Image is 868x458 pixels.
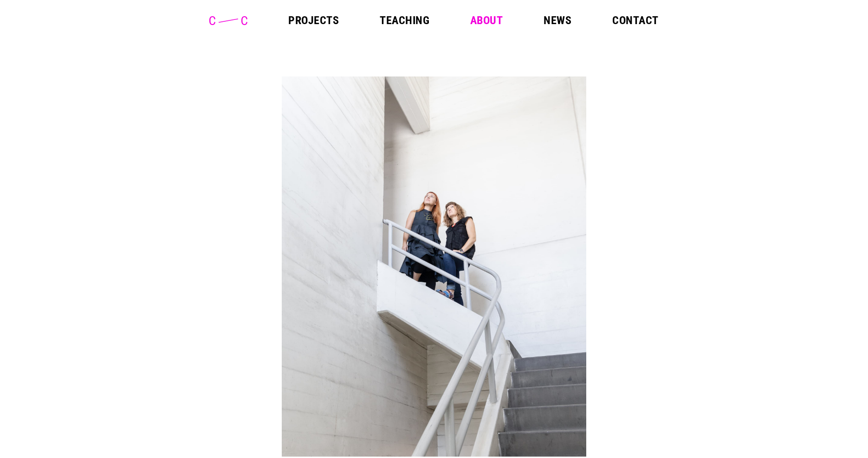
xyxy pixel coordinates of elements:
[544,15,571,26] a: News
[288,15,658,26] nav: Main Menu
[380,15,429,26] a: Teaching
[470,15,503,26] a: About
[288,15,339,26] a: Projects
[612,15,658,26] a: Contact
